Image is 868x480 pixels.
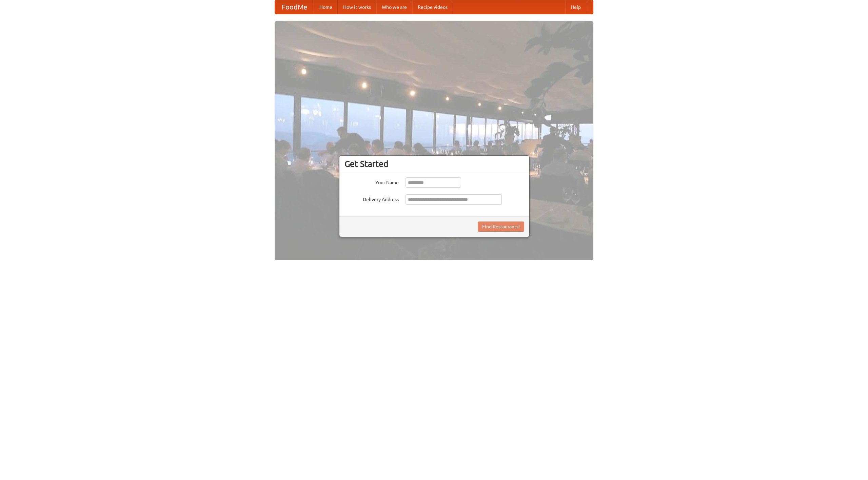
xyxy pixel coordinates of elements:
button: Find Restaurants! [478,222,524,232]
a: FoodMe [275,0,314,14]
a: Who we are [376,0,412,14]
label: Delivery Address [344,194,399,203]
a: Home [314,0,338,14]
a: Help [565,0,586,14]
a: Recipe videos [412,0,453,14]
a: How it works [338,0,376,14]
label: Your Name [344,177,399,186]
h3: Get Started [344,159,524,169]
